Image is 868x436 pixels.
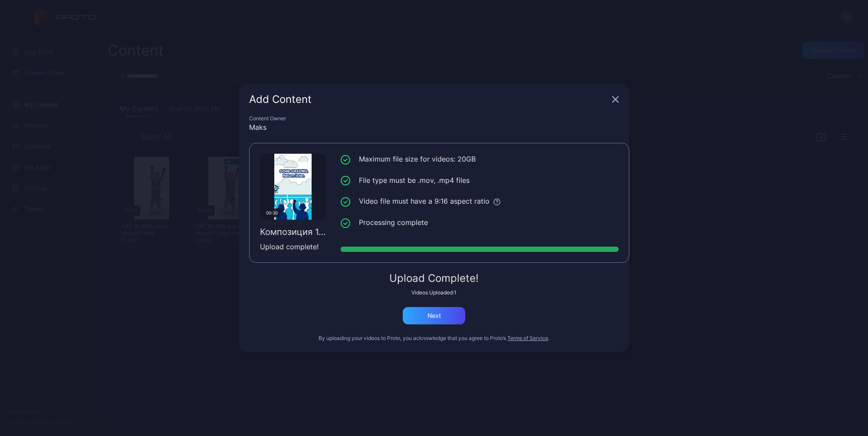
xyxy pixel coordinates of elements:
[263,208,281,217] div: 00:30
[249,289,619,296] div: Videos Uploaded: 1
[249,94,608,105] div: Add Content
[249,122,619,132] div: Maks
[249,273,619,284] div: Upload Complete!
[249,335,619,342] div: By uploading your videos to Proto, you acknowledge that you agree to Proto’s .
[260,227,326,237] div: Композиция 1.mp4
[427,312,441,319] div: Next
[341,196,618,207] li: Video file must have a 9:16 aspect ratio
[260,241,326,252] div: Upload complete!
[249,115,619,122] div: Content Owner
[403,307,465,324] button: Next
[341,175,618,186] li: File type must be .mov, .mp4 files
[341,217,618,228] li: Processing complete
[507,335,548,342] button: Terms of Service
[341,154,618,165] li: Maximum file size for videos: 20GB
